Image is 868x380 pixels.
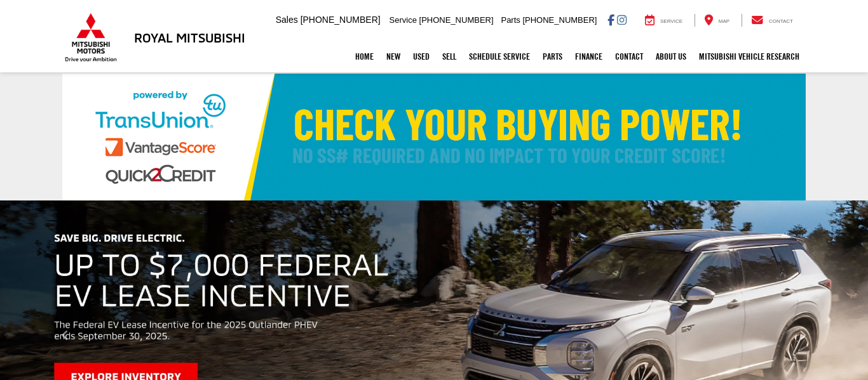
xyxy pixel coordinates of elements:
a: Instagram: Click to visit our Instagram page [617,15,627,25]
span: Map [719,18,729,24]
span: Service [660,18,682,24]
a: Sell [436,41,463,72]
a: Facebook: Click to visit our Facebook page [607,15,614,25]
span: [PHONE_NUMBER] [522,15,597,25]
a: Service [635,14,692,27]
span: [PHONE_NUMBER] [419,15,494,25]
a: Home [349,41,380,72]
a: New [380,41,407,72]
a: Mitsubishi Vehicle Research [693,41,806,72]
a: Map [695,14,739,27]
a: Finance [569,41,609,72]
span: Parts [501,15,520,25]
a: Schedule Service: Opens in a new tab [463,41,536,72]
h3: Royal Mitsubishi [134,30,245,44]
span: [PHONE_NUMBER] [301,15,381,25]
a: Contact [609,41,649,72]
a: Used [407,41,436,72]
img: Check Your Buying Power [62,74,806,200]
span: Service [390,15,417,25]
span: Sales [276,15,298,25]
span: Contact [769,18,793,24]
a: Parts: Opens in a new tab [536,41,569,72]
a: About Us [649,41,693,72]
a: Contact [742,14,803,27]
img: Mitsubishi [62,13,119,62]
